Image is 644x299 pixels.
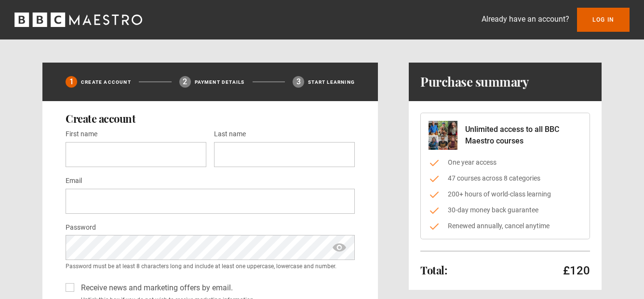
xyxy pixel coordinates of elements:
small: Password must be at least 8 characters long and include at least one uppercase, lowercase and num... [66,262,355,271]
h2: Create account [66,113,355,124]
label: Receive news and marketing offers by email. [77,282,233,294]
li: 30-day money back guarantee [429,205,582,215]
label: Password [66,222,96,234]
p: Unlimited access to all BBC Maestro courses [465,124,582,147]
label: First name [66,129,97,140]
p: £120 [563,263,590,278]
a: Log In [577,8,630,32]
li: One year access [429,157,582,168]
p: Start learning [308,78,355,86]
h1: Purchase summary [420,74,529,90]
div: 1 [66,76,77,88]
span: show password [332,235,347,260]
p: Create Account [81,78,131,86]
svg: BBC Maestro [14,13,142,27]
p: Payment details [195,78,245,86]
li: 47 courses across 8 categories [429,173,582,183]
div: 2 [179,76,191,88]
h2: Total: [420,264,447,276]
li: Renewed annually, cancel anytime [429,221,582,231]
p: Already have an account? [482,13,569,25]
label: Email [66,175,82,187]
div: 3 [293,76,304,88]
label: Last name [214,129,246,140]
li: 200+ hours of world-class learning [429,189,582,199]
